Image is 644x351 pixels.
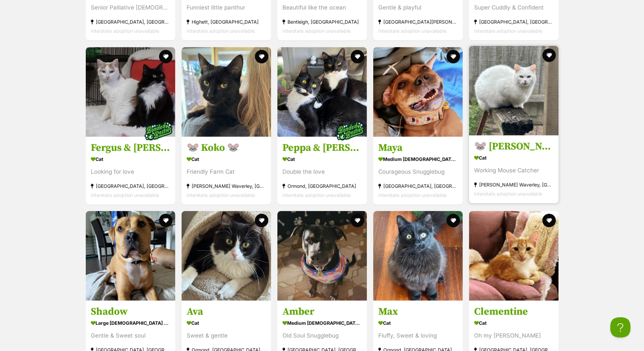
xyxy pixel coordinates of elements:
[282,318,362,328] div: medium [DEMOGRAPHIC_DATA] Dog
[469,135,559,203] a: 🐭 [PERSON_NAME] 🐭 Cat Working Mouse Catcher [PERSON_NAME] Waverley, [GEOGRAPHIC_DATA] Interstate ...
[91,154,170,164] div: Cat
[373,211,463,301] img: Max
[255,50,268,63] button: favourite
[474,306,554,318] h3: Clementine
[187,3,266,12] div: Funniest little panthur
[469,211,559,301] img: Clementine
[182,47,271,137] img: 🐭 Koko 🐭
[187,141,266,154] h3: 🐭 Koko 🐭
[255,214,268,227] button: favourite
[159,50,173,63] button: favourite
[378,318,458,328] div: Cat
[378,17,458,27] div: [GEOGRAPHIC_DATA][PERSON_NAME][GEOGRAPHIC_DATA]
[187,181,266,190] div: [PERSON_NAME] Waverley, [GEOGRAPHIC_DATA]
[333,114,367,148] img: bonded besties
[542,48,556,62] button: favourite
[378,3,458,12] div: Gentle & playful
[474,17,554,27] div: [GEOGRAPHIC_DATA], [GEOGRAPHIC_DATA]
[474,331,554,341] div: Oh my [PERSON_NAME]
[282,28,351,34] span: Interstate adoption unavailable
[187,306,266,318] h3: Ava
[282,3,362,12] div: Beautiful like the ocean
[91,141,170,154] h3: Fergus & [PERSON_NAME]
[378,141,458,154] h3: Maya
[474,166,554,175] div: Working Mouse Catcher
[474,28,542,34] span: Interstate adoption unavailable
[474,153,554,163] div: Cat
[187,192,255,198] span: Interstate adoption unavailable
[91,167,170,176] div: Looking for love
[277,47,367,137] img: Peppa & Tabitha
[187,331,266,341] div: Sweet & gentle
[610,317,631,338] iframe: Help Scout Beacon - Open
[373,47,463,137] img: Maya
[142,114,175,148] img: bonded besties
[351,214,364,227] button: favourite
[378,306,458,318] h3: Max
[187,318,266,328] div: Cat
[378,181,458,190] div: [GEOGRAPHIC_DATA], [GEOGRAPHIC_DATA]
[282,192,351,198] span: Interstate adoption unavailable
[91,17,170,27] div: [GEOGRAPHIC_DATA], [GEOGRAPHIC_DATA]
[277,136,367,205] a: Peppa & [PERSON_NAME] Cat Double the love Ormond, [GEOGRAPHIC_DATA] Interstate adoption unavailab...
[282,17,362,27] div: Bentleigh, [GEOGRAPHIC_DATA]
[378,192,447,198] span: Interstate adoption unavailable
[542,214,556,227] button: favourite
[282,306,362,318] h3: Amber
[187,28,255,34] span: Interstate adoption unavailable
[447,214,460,227] button: favourite
[86,47,175,137] img: Fergus & Dorrie
[91,28,159,34] span: Interstate adoption unavailable
[282,181,362,190] div: Ormond, [GEOGRAPHIC_DATA]
[182,211,271,301] img: Ava
[282,141,362,154] h3: Peppa & [PERSON_NAME]
[91,192,159,198] span: Interstate adoption unavailable
[373,136,463,205] a: Maya medium [DEMOGRAPHIC_DATA] Dog Courageous Snugglebug [GEOGRAPHIC_DATA], [GEOGRAPHIC_DATA] Int...
[474,318,554,328] div: Cat
[378,28,447,34] span: Interstate adoption unavailable
[86,136,175,205] a: Fergus & [PERSON_NAME] Cat Looking for love [GEOGRAPHIC_DATA], [GEOGRAPHIC_DATA] Interstate adopt...
[378,331,458,341] div: Fluffy, Sweet & loving
[91,3,170,12] div: Senior Palliative [DEMOGRAPHIC_DATA]
[91,306,170,318] h3: Shadow
[282,331,362,341] div: Old Soul Snugglebug
[91,331,170,341] div: Gentle & Sweet soul
[282,167,362,176] div: Double the love
[282,154,362,164] div: Cat
[447,50,460,63] button: favourite
[159,214,173,227] button: favourite
[182,136,271,205] a: 🐭 Koko 🐭 Cat Friendly Farm Cat [PERSON_NAME] Waverley, [GEOGRAPHIC_DATA] Interstate adoption unav...
[378,154,458,164] div: medium [DEMOGRAPHIC_DATA] Dog
[378,167,458,176] div: Courageous Snugglebug
[187,154,266,164] div: Cat
[474,140,554,153] h3: 🐭 [PERSON_NAME] 🐭
[474,3,554,12] div: Super Cuddly & Confident
[187,17,266,27] div: Highett, [GEOGRAPHIC_DATA]
[474,180,554,189] div: [PERSON_NAME] Waverley, [GEOGRAPHIC_DATA]
[351,50,364,63] button: favourite
[91,181,170,190] div: [GEOGRAPHIC_DATA], [GEOGRAPHIC_DATA]
[474,191,542,197] span: Interstate adoption unavailable
[86,211,175,301] img: Shadow
[277,211,367,301] img: Amber
[187,167,266,176] div: Friendly Farm Cat
[469,46,559,135] img: 🐭 Francesca 🐭
[91,318,170,328] div: large [DEMOGRAPHIC_DATA] Dog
